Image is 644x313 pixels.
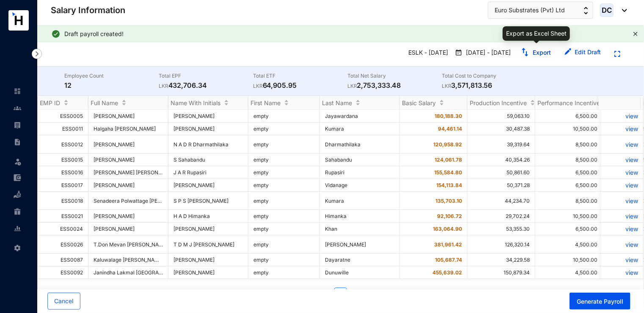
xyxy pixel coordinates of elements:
span: Basic Salary [402,99,436,106]
td: 59,063.10 [468,110,535,123]
span: First Name [250,99,281,106]
li: 1 [334,288,347,301]
p: view [606,141,638,148]
img: loan-unselected.d74d20a04637f2d15ab5.svg [14,191,21,198]
li: Payroll [7,117,27,134]
td: ESS0087 [38,254,88,266]
span: 92,106.72 [437,213,462,219]
span: Cancel [54,297,74,305]
td: T D M J [PERSON_NAME] [168,235,248,254]
td: 6,500.00 [535,179,603,192]
a: view [606,197,638,204]
p: 12 [64,80,159,90]
li: Contacts [7,100,27,117]
li: Reports [7,220,27,237]
td: Rupasiri [320,166,400,179]
li: Gratuity [7,203,27,220]
span: Janindha Lakmal [GEOGRAPHIC_DATA] [94,269,188,276]
img: alert-icon-success.755a801dcbde06256afb241ffe65d376.svg [51,29,61,39]
p: 64,905.95 [253,80,347,90]
td: ESS0005 [38,110,88,123]
td: ESS0012 [38,135,88,154]
td: 8,500.00 [535,135,603,154]
td: 29,702.24 [468,210,535,223]
img: settings-unselected.1febfda315e6e19643a1.svg [14,244,21,252]
li: Expenses [7,169,27,186]
td: ESS0018 [38,192,88,210]
a: view [606,112,638,120]
p: view [606,225,638,232]
td: 50,861.60 [468,166,535,179]
td: 10,500.00 [535,123,603,135]
span: DC [602,7,612,14]
td: Khan [320,223,400,235]
li: Contracts [7,134,27,151]
td: 4,500.00 [535,266,603,279]
p: [DATE] - [DATE] [462,48,511,58]
td: 39,319.64 [468,135,535,154]
span: [PERSON_NAME] [94,141,135,148]
span: Halgaha [PERSON_NAME] [94,126,156,132]
td: 6,500.00 [535,223,603,235]
button: right [351,288,364,301]
p: LKR [442,82,451,90]
span: close [633,31,638,36]
td: 10,500.00 [535,210,603,223]
img: expand.44ba77930b780aef2317a7ddddf64422.svg [614,51,620,57]
img: export.331d0dd4d426c9acf19646af862b8729.svg [521,48,529,56]
img: leave-unselected.2934df6273408c3f84d9.svg [14,157,22,166]
span: [PERSON_NAME] [94,226,163,232]
td: Kumara [320,192,400,210]
td: 8,500.00 [535,154,603,166]
a: view [606,256,638,263]
span: Production Incentive [470,99,527,106]
p: Employee Count [64,72,159,80]
span: EMP ID [40,99,60,106]
td: empty [248,154,320,166]
img: nav-icon-right.af6afadce00d159da59955279c43614e.svg [32,49,42,59]
span: Euro Substrates (Pvt) Ltd [495,6,565,15]
td: [PERSON_NAME] [168,179,248,192]
td: 6,500.00 [535,110,603,123]
a: view [606,125,638,132]
td: empty [248,235,320,254]
td: [PERSON_NAME] [168,223,248,235]
td: [PERSON_NAME] [320,235,400,254]
td: empty [248,123,320,135]
img: up-down-arrow.74152d26bf9780fbf563ca9c90304185.svg [584,7,588,14]
td: [PERSON_NAME] [168,123,248,135]
th: Production Incentive [468,96,535,110]
span: Generate Payroll [577,297,623,306]
td: empty [248,210,320,223]
a: view [606,169,638,176]
a: Edit Draft [575,48,601,56]
td: empty [248,254,320,266]
li: Loan [7,186,27,203]
img: gratuity-unselected.a8c340787eea3cf492d7.svg [14,208,21,215]
th: Full Name [88,96,168,110]
span: N A D R Dharmathilaka [173,141,228,148]
td: ESS0016 [38,166,88,179]
span: 154,113.84 [436,182,462,188]
a: view [606,156,638,163]
span: 135,703.10 [435,198,462,204]
p: 2,753,333.48 [347,80,442,90]
span: [PERSON_NAME] [94,156,163,163]
td: ESS0026 [38,235,88,254]
span: 381,961.42 [434,241,462,248]
p: Total Net Salary [347,72,442,80]
td: 6,500.00 [535,166,603,179]
img: dropdown-black.8e83cc76930a90b1a4fdb6d089b7bf3a.svg [618,9,627,12]
td: Sahabandu [320,154,400,166]
button: Cancel [47,293,80,310]
li: Previous Page [317,288,330,301]
td: empty [248,223,320,235]
td: Dayaratne [320,254,400,266]
td: empty [248,135,320,154]
td: ESS0017 [38,179,88,192]
span: Performance Incentive [537,99,600,106]
img: payroll-calender.2a2848c9e82147e90922403bdc96c587.svg [455,48,462,57]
